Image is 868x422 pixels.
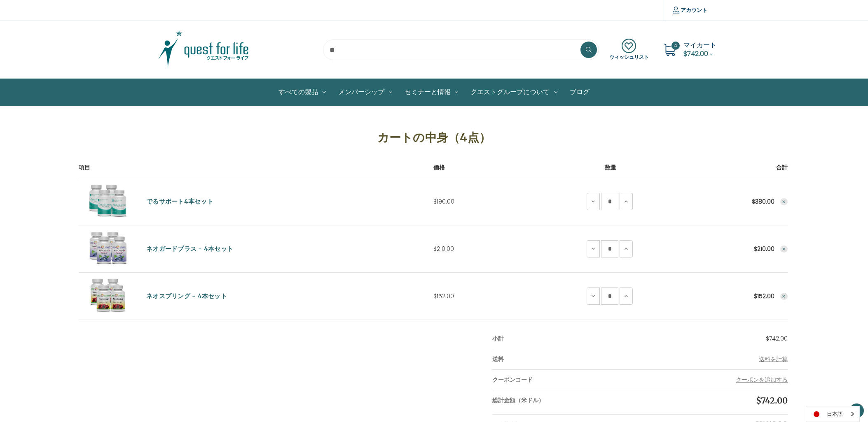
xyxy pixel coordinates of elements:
[492,376,533,384] strong: クーポンコード
[79,129,790,146] h1: カートの中身（4点）
[683,40,716,50] span: マイカート
[433,163,552,178] th: 価格
[754,292,774,300] strong: $152.00
[464,79,564,105] a: クエストグループについて
[754,245,774,253] strong: $210.00
[759,355,788,364] button: 送料を計算
[601,240,618,257] input: NeoGuard Plus - 4 Save Set
[564,79,596,105] a: ブログ
[806,406,859,422] a: 日本語
[146,244,233,254] a: ネオガードプラス - 4本セット
[756,395,788,406] span: $742.00
[766,334,788,343] span: $742.00
[780,198,788,206] button: Remove DeruSupport 4-Save Set from cart
[152,29,255,70] img: クエスト・グループ
[780,246,788,253] button: Remove NeoGuard Plus - 4 Save Set from cart
[433,292,454,300] span: $152.00
[806,406,860,422] div: Language
[752,197,774,206] strong: $380.00
[398,79,465,105] a: セミナーと情報
[609,39,649,61] a: ウィッシュリスト
[683,49,708,58] span: $742.00
[492,396,544,404] strong: 総計金額（米ドル）
[492,355,504,363] strong: 送料
[433,197,454,206] span: $190.00
[683,40,716,58] a: Cart with 4 items
[671,42,680,50] span: 4
[146,292,227,301] a: ネオスプリング - 4本セット
[780,293,788,300] button: Remove NeoSpring - 4 Save Set from cart
[551,163,669,178] th: 数量
[601,288,618,305] input: NeoSpring - 4 Save Set
[759,355,788,363] span: 送料を計算
[601,193,618,210] input: DeruSupport 4-Save Set
[332,79,398,105] a: メンバーシップ
[79,163,433,178] th: 項目
[146,197,213,206] a: でるサポート4本セット
[492,334,504,343] strong: 小計
[669,163,788,178] th: 合計
[272,79,332,105] a: すべての製品
[736,376,788,384] button: クーポンを追加する
[806,406,860,422] aside: Language selected: 日本語
[433,245,454,253] span: $210.00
